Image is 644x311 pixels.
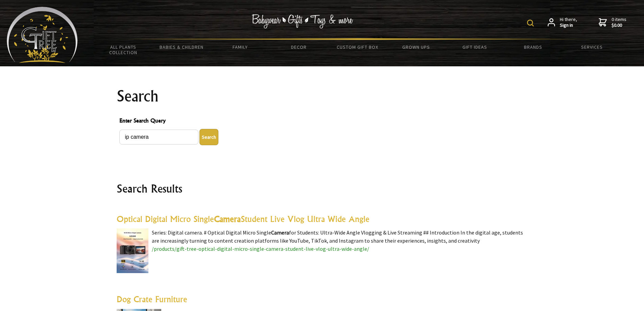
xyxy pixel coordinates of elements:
h1: Search [117,88,528,104]
a: /products/gift-tree-optical-digital-micro-single-camera-student-live-vlog-ultra-wide-angle/ [152,245,369,252]
a: Custom Gift Box [328,40,387,54]
img: Optical Digital Micro Single Camera Student Live Vlog Ultra Wide Angle [117,228,148,273]
span: 0 items [612,16,626,28]
a: Babies & Children [152,40,211,54]
a: Hi there,Sign in [548,17,577,28]
a: Family [211,40,269,54]
h2: Search Results [117,180,528,197]
button: Enter Search Query [199,129,218,145]
img: product search [527,20,534,26]
a: Grown Ups [387,40,445,54]
input: Enter Search Query [119,130,198,145]
span: Enter Search Query [119,116,525,126]
a: 0 items$0.00 [599,17,626,28]
img: Babyware - Gifts - Toys and more... [7,7,78,63]
a: Services [563,40,621,54]
span: Hi there, [560,17,577,28]
a: Decor [269,40,328,54]
img: Babywear - Gifts - Toys & more [252,14,353,28]
a: Gift Ideas [445,40,504,54]
highlight: Camera [214,214,241,224]
strong: Sign in [560,22,577,28]
strong: $0.00 [612,22,626,28]
a: Optical Digital Micro SingleCameraStudent Live Vlog Ultra Wide Angle [117,214,369,224]
a: Brands [504,40,563,54]
a: All Plants Collection [94,40,152,60]
a: Dog Crate Furniture [117,294,187,304]
highlight: Camera [271,229,289,236]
